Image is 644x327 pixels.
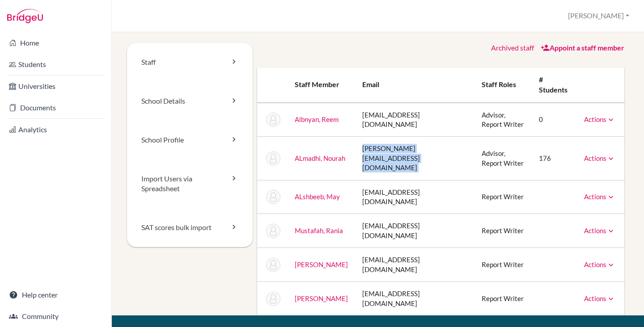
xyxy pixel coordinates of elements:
a: Community [2,307,110,325]
img: Nourah ALmadhi [266,151,280,166]
td: [EMAIL_ADDRESS][DOMAIN_NAME] [355,103,475,137]
button: [PERSON_NAME] [564,8,633,24]
a: Students [2,55,110,73]
a: School Details [127,82,253,121]
a: Appoint a staff member [541,43,624,52]
th: # students [532,67,577,103]
a: Archived staff [491,43,534,52]
td: Report Writer [475,214,532,248]
a: School Profile [127,121,253,159]
th: Staff member [288,67,355,103]
td: Advisor, Report Writer [475,137,532,180]
a: Albnyan, Reem [295,115,339,123]
img: Reem Albnyan [266,113,280,127]
a: Actions [584,226,615,235]
a: ALmadhi, Nourah [295,154,345,162]
img: May ALshbeeb [266,190,280,204]
td: Report Writer [475,180,532,214]
a: ALshbeeb, May [295,193,340,201]
a: Home [2,34,110,52]
a: [PERSON_NAME] [295,294,348,302]
td: 0 [532,103,577,137]
a: Staff [127,43,253,82]
td: Report Writer [475,282,532,315]
a: SAT scores bulk import [127,208,253,247]
a: Actions [584,115,615,123]
a: [PERSON_NAME] [295,260,348,268]
img: Bridge-U [7,9,43,23]
td: [EMAIL_ADDRESS][DOMAIN_NAME] [355,214,475,248]
a: Actions [584,193,615,201]
a: Import Users via Spreadsheet [127,159,253,209]
a: Analytics [2,121,110,138]
th: Staff roles [475,67,532,103]
td: Report Writer [475,248,532,282]
a: Universities [2,77,110,95]
td: 176 [532,137,577,180]
img: Samya Salamh [266,258,280,272]
th: Email [355,67,475,103]
img: Nuha Samour [266,292,280,306]
td: [EMAIL_ADDRESS][DOMAIN_NAME] [355,282,475,315]
td: Advisor, Report Writer [475,103,532,137]
a: Documents [2,99,110,117]
td: [EMAIL_ADDRESS][DOMAIN_NAME] [355,248,475,282]
td: [EMAIL_ADDRESS][DOMAIN_NAME] [355,180,475,214]
a: Actions [584,260,615,268]
img: Rania Mustafah [266,224,280,238]
td: [PERSON_NAME][EMAIL_ADDRESS][DOMAIN_NAME] [355,137,475,180]
a: Actions [584,294,615,302]
a: Help center [2,286,110,304]
a: Mustafah, Rania [295,226,343,235]
a: Actions [584,154,615,162]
